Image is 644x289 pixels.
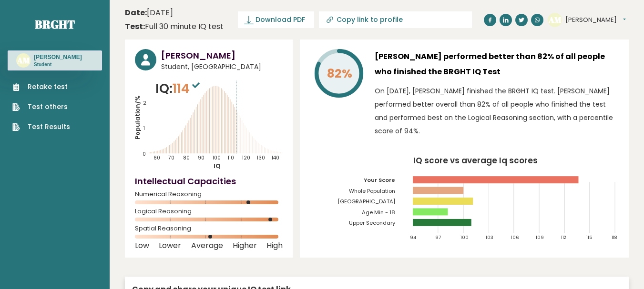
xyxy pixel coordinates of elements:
h4: Intellectual Capacities [135,175,283,188]
tspan: 1 [143,125,145,132]
span: High [266,244,283,248]
button: [PERSON_NAME] [565,15,626,25]
tspan: 70 [168,154,175,161]
span: Spatial Reasoning [135,227,283,230]
tspan: 80 [184,154,190,161]
tspan: Upper Secondary [349,219,396,227]
tspan: IQ score vs average Iq scores [413,155,538,166]
tspan: 106 [511,234,519,240]
tspan: 82% [327,65,352,82]
text: AM [17,55,30,66]
span: Higher [233,244,257,248]
h3: [PERSON_NAME] performed better than 82% of all people who finished the BRGHT IQ Test [375,49,619,80]
tspan: 130 [257,154,265,161]
div: Full 30 minute IQ test [125,21,224,32]
a: Download PDF [238,11,314,28]
tspan: 97 [435,234,441,240]
span: Logical Reasoning [135,209,283,213]
tspan: 110 [228,154,235,161]
h3: [PERSON_NAME] [161,49,283,62]
tspan: 100 [213,154,221,161]
tspan: 112 [562,234,567,240]
tspan: 94 [410,234,416,240]
span: Lower [159,244,181,248]
b: Test: [125,21,145,32]
tspan: Your Score [364,176,395,184]
tspan: Age Min - 18 [362,209,395,216]
text: AM [548,14,562,25]
tspan: 109 [536,234,544,240]
span: Low [135,244,149,248]
tspan: 118 [612,234,617,240]
tspan: 120 [243,154,251,161]
tspan: 115 [586,234,592,240]
h3: [PERSON_NAME] [34,53,82,61]
span: Student, [GEOGRAPHIC_DATA] [161,62,283,72]
a: Retake test [12,82,70,92]
tspan: 60 [153,154,160,161]
tspan: 140 [272,154,280,161]
a: Brght [35,17,75,32]
span: Numerical Reasoning [135,192,283,196]
p: On [DATE], [PERSON_NAME] finished the BRGHT IQ test. [PERSON_NAME] performed better overall than ... [375,84,619,138]
span: 114 [173,80,202,97]
tspan: 2 [143,100,146,107]
tspan: Whole Population [349,187,395,195]
tspan: Population/% [133,96,142,140]
tspan: IQ [214,162,221,170]
time: [DATE] [125,7,173,19]
span: Average [191,244,223,248]
a: Test Results [12,122,70,132]
p: Student [34,61,82,68]
tspan: [GEOGRAPHIC_DATA] [337,198,395,205]
tspan: 103 [486,234,493,240]
span: Download PDF [256,15,305,25]
tspan: 90 [198,154,204,161]
a: Test others [12,102,70,112]
tspan: 0 [143,151,146,158]
p: IQ: [155,79,202,98]
b: Date: [125,7,147,18]
tspan: 100 [460,234,469,240]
